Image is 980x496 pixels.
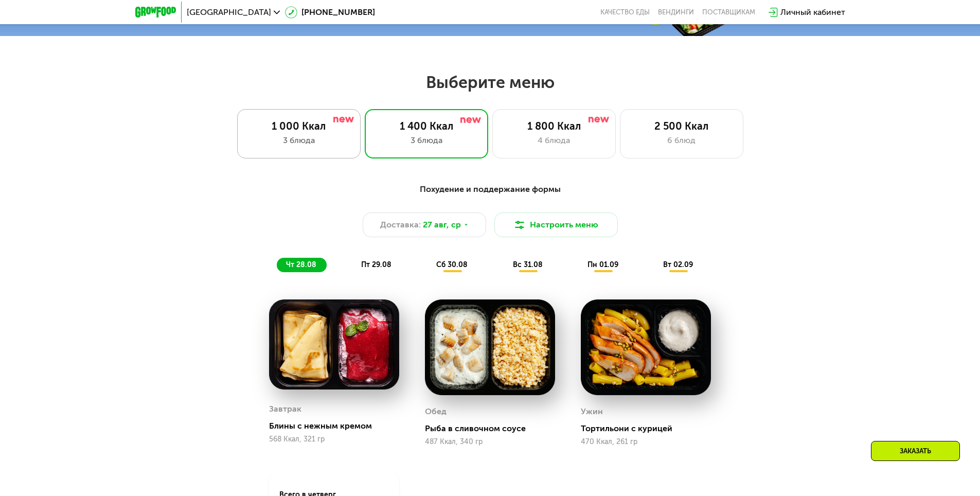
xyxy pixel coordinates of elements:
[425,404,447,419] div: Обед
[503,134,605,147] div: 4 блюда
[631,134,733,147] div: 6 блюд
[248,134,350,147] div: 3 блюда
[269,421,407,431] div: Блины с нежным кремом
[436,260,468,269] span: сб 30.08
[658,8,694,16] a: Вендинги
[702,8,755,16] div: поставщикам
[587,260,618,269] span: пн 01.09
[513,260,543,269] span: вс 31.08
[503,120,605,132] div: 1 800 Ккал
[186,183,795,196] div: Похудение и поддержание формы
[494,212,618,237] button: Настроить меню
[376,120,477,132] div: 1 400 Ккал
[33,72,947,93] h2: Выберите меню
[600,8,650,16] a: Качество еды
[187,8,271,16] span: [GEOGRAPHIC_DATA]
[581,404,603,419] div: Ужин
[581,438,711,446] div: 470 Ккал, 261 гр
[361,260,391,269] span: пт 29.08
[581,423,719,434] div: Тортильони с курицей
[425,423,563,434] div: Рыба в сливочном соусе
[780,6,845,19] div: Личный кабинет
[631,120,733,132] div: 2 500 Ккал
[286,260,316,269] span: чт 28.08
[376,134,477,147] div: 3 блюда
[871,441,960,461] div: Заказать
[663,260,693,269] span: вт 02.09
[285,6,375,19] a: [PHONE_NUMBER]
[248,120,350,132] div: 1 000 Ккал
[269,401,301,417] div: Завтрак
[380,219,421,231] span: Доставка:
[425,438,555,446] div: 487 Ккал, 340 гр
[423,219,461,231] span: 27 авг, ср
[269,435,399,444] div: 568 Ккал, 321 гр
